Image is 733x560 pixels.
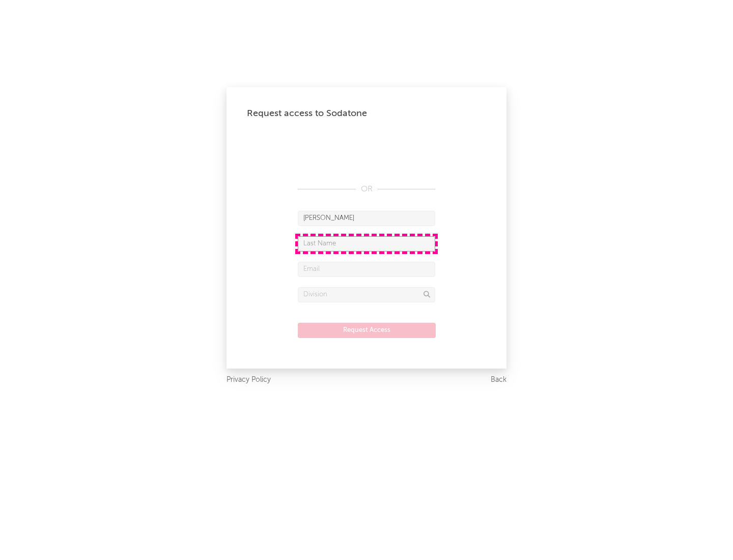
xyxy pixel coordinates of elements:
div: Request access to Sodatone [247,107,486,120]
input: First Name [298,211,435,226]
input: Last Name [298,236,435,251]
button: Request Access [298,323,436,338]
a: Back [491,374,506,386]
input: Email [298,262,435,277]
input: Division [298,287,435,302]
div: OR [298,183,435,195]
a: Privacy Policy [227,374,271,386]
